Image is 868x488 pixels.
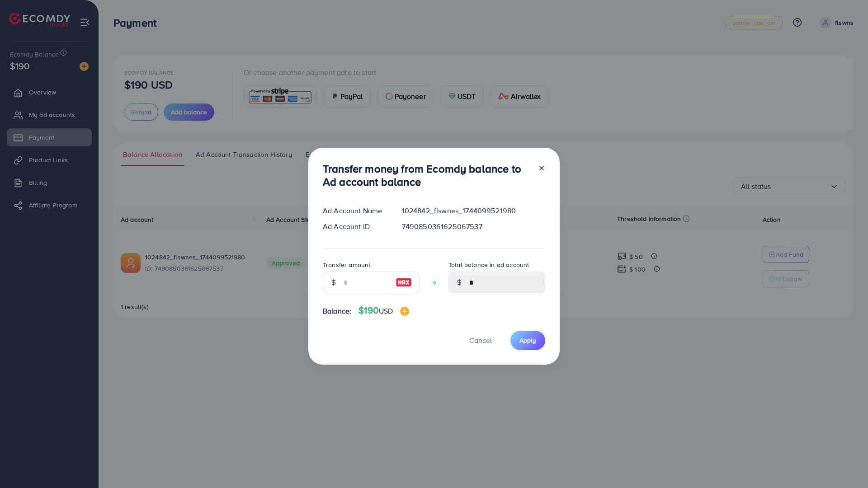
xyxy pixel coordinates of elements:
[316,206,395,216] div: Ad Account Name
[458,331,503,350] button: Cancel
[448,260,529,269] label: Total balance in ad account
[323,162,531,188] h3: Transfer money from Ecomdy balance to Ad account balance
[316,221,395,232] div: Ad Account ID
[830,447,861,481] iframe: Chat
[395,206,552,216] div: 1024842_flswnes_1744099521980
[323,260,370,269] label: Transfer amount
[519,336,536,345] span: Apply
[379,306,393,316] span: USD
[359,305,409,316] h4: $190
[510,331,545,350] button: Apply
[469,335,492,345] span: Cancel
[323,306,351,316] span: Balance:
[395,221,552,232] div: 7490850361625067537
[396,277,412,288] img: image
[400,307,409,316] img: image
